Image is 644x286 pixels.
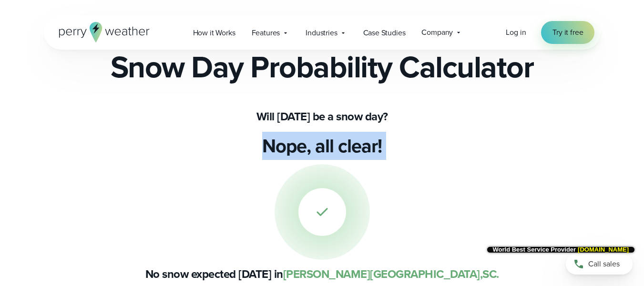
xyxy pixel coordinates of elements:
[185,23,244,42] a: How it Works
[363,27,406,39] span: Case Studies
[506,27,526,38] span: Log in
[262,135,382,158] p: Nope, all clear!
[252,27,280,39] span: Features
[541,21,594,44] a: Try it free
[552,27,583,38] span: Try it free
[355,23,414,42] a: Case Studies
[283,265,499,283] span: [PERSON_NAME][GEOGRAPHIC_DATA] , SC .
[566,254,633,275] a: Call sales
[421,27,453,38] span: Company
[193,27,235,39] span: How it Works
[506,27,526,38] a: Log in
[92,266,553,282] p: No snow expected [DATE] in
[92,109,553,124] h1: Will [DATE] be a snow day?
[588,258,620,270] span: Call sales
[111,52,534,82] h2: Snow Day Probability Calculator
[306,27,337,39] span: Industries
